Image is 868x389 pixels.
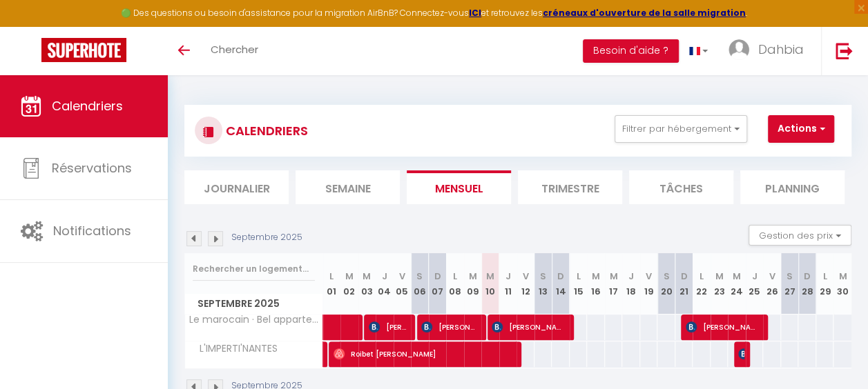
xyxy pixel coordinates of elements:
[740,170,845,204] li: Planning
[823,270,827,283] abbr: L
[675,253,693,315] th: 21
[646,270,652,283] abbr: V
[610,270,618,283] abbr: M
[492,314,566,340] span: [PERSON_NAME]
[382,270,387,283] abbr: J
[187,341,281,357] span: L'IMPERTI'NANTES
[394,253,412,315] th: 05
[446,253,464,315] th: 08
[518,170,622,204] li: Trimestre
[587,253,605,315] th: 16
[700,270,704,283] abbr: L
[187,315,325,325] span: Le marocain · Bel appartement, mezzanine, calme, 2 coins bureaux
[345,270,354,283] abbr: M
[52,159,132,177] span: Réservations
[222,115,308,146] h3: CALENDRIERS
[657,253,675,315] th: 20
[231,231,302,244] p: Septembre 2025
[746,253,764,315] th: 25
[693,253,711,315] th: 22
[804,270,811,283] abbr: D
[369,314,409,340] span: [PERSON_NAME]
[411,253,429,315] th: 06
[334,341,512,367] span: Roibet [PERSON_NAME]
[628,270,634,283] abbr: J
[787,270,793,283] abbr: S
[486,270,494,283] abbr: M
[836,42,853,59] img: logout
[733,270,741,283] abbr: M
[752,270,758,283] abbr: J
[522,270,528,283] abbr: V
[464,253,482,315] th: 09
[798,253,816,315] th: 28
[749,225,851,246] button: Gestion des prix
[41,38,126,62] img: Super Booking
[517,253,534,315] th: 12
[407,170,511,204] li: Mensuel
[681,270,688,283] abbr: D
[640,253,658,315] th: 19
[576,270,580,283] abbr: L
[468,270,476,283] abbr: M
[53,222,131,239] span: Notifications
[557,270,564,283] abbr: D
[629,170,733,204] li: Tâches
[592,270,600,283] abbr: M
[416,270,423,283] abbr: S
[363,270,371,283] abbr: M
[686,314,760,340] span: [PERSON_NAME]
[358,253,376,315] th: 03
[781,253,799,315] th: 27
[185,294,322,314] span: Septembre 2025
[622,253,640,315] th: 18
[768,115,834,143] button: Actions
[729,39,749,60] img: ...
[816,253,834,315] th: 29
[296,170,400,204] li: Semaine
[421,314,479,340] span: [PERSON_NAME]
[664,270,670,283] abbr: S
[211,42,258,57] span: Chercher
[200,27,269,75] a: Chercher
[718,27,821,75] a: ... Dahbia
[763,253,781,315] th: 26
[505,270,510,283] abbr: J
[728,253,746,315] th: 24
[340,253,358,315] th: 02
[376,253,394,315] th: 04
[323,253,341,315] th: 01
[769,270,775,283] abbr: V
[540,270,546,283] abbr: S
[429,253,447,315] th: 07
[481,253,499,315] th: 10
[552,253,570,315] th: 14
[469,7,481,19] a: ICI
[184,170,289,204] li: Journalier
[534,253,552,315] th: 13
[758,41,804,58] span: Dahbia
[711,253,729,315] th: 23
[543,7,746,19] a: créneaux d'ouverture de la salle migration
[329,270,334,283] abbr: L
[52,97,123,114] span: Calendriers
[738,341,744,367] span: [PERSON_NAME]
[615,115,747,143] button: Filtrer par hébergement
[583,39,679,63] button: Besoin d'aide ?
[570,253,588,315] th: 15
[434,270,441,283] abbr: D
[193,257,315,281] input: Rechercher un logement...
[399,270,405,283] abbr: V
[499,253,517,315] th: 11
[833,253,851,315] th: 30
[453,270,457,283] abbr: L
[838,270,847,283] abbr: M
[605,253,623,315] th: 17
[715,270,724,283] abbr: M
